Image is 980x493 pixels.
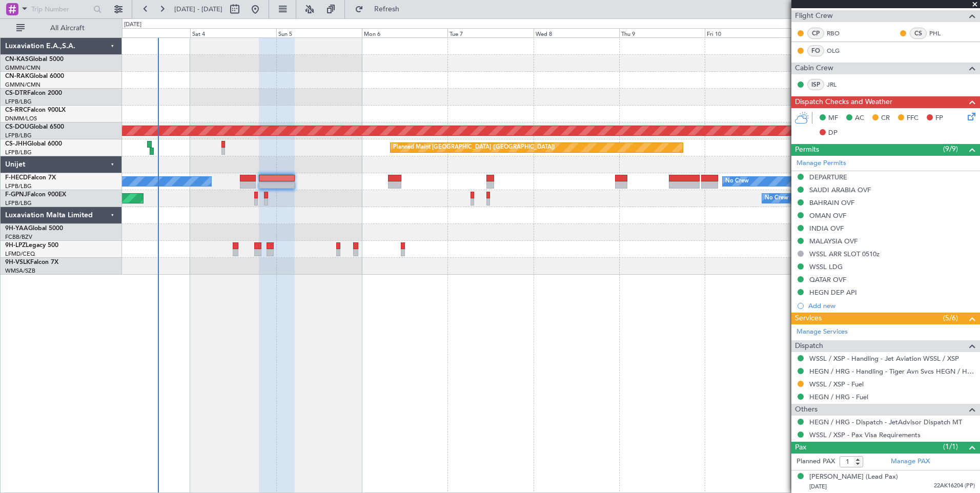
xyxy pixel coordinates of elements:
[5,182,32,190] a: LFPB/LBG
[943,441,958,452] span: (1/1)
[5,242,26,249] span: 9H-LPZ
[809,483,827,490] span: [DATE]
[807,45,824,56] div: FO
[11,20,111,36] button: All Aircraft
[795,404,818,416] span: Others
[809,380,864,388] a: WSSL / XSP - Fuel
[765,191,788,206] div: No Crew
[910,28,927,39] div: CS
[5,192,27,198] span: F-GPNJ
[5,56,64,63] a: CN-KASGlobal 5000
[809,430,921,439] a: WSSL / XSP - Pax Visa Requirements
[5,124,29,130] span: CS-DOU
[795,340,823,352] span: Dispatch
[5,90,27,96] span: CS-DTR
[5,81,40,89] a: GMMN/CMN
[619,28,705,37] div: Thu 9
[5,64,40,72] a: GMMN/CMN
[124,20,141,29] div: [DATE]
[809,250,880,258] div: WSSL ARR SLOT 0510z
[891,457,930,467] a: Manage PAX
[943,313,958,323] span: (5/6)
[365,6,409,13] span: Refresh
[5,192,66,198] a: F-GPNJFalcon 900EX
[534,28,619,37] div: Wed 8
[5,73,29,79] span: CN-RAK
[5,132,32,139] a: LFPB/LBG
[808,301,975,310] div: Add new
[5,199,32,207] a: LFPB/LBG
[5,107,27,113] span: CS-RRC
[795,313,822,324] span: Services
[5,250,35,258] a: LFMD/CEQ
[827,80,850,89] a: JRL
[795,442,806,454] span: Pax
[27,25,108,32] span: All Aircraft
[807,79,824,90] div: ISP
[5,225,28,232] span: 9H-YAA
[809,211,846,220] div: OMAN OVF
[5,242,58,249] a: 9H-LPZLegacy 500
[5,259,58,265] a: 9H-VSLKFalcon 7X
[5,56,29,63] span: CN-KAS
[809,393,868,401] a: HEGN / HRG - Fuel
[5,141,27,147] span: CS-JHH
[5,124,64,130] a: CS-DOUGlobal 6500
[809,237,857,245] div: MALAYSIA OVF
[929,29,952,38] a: PHL
[5,141,62,147] a: CS-JHHGlobal 6000
[31,2,90,17] input: Trip Number
[807,28,824,39] div: CP
[5,107,66,113] a: CS-RRCFalcon 900LX
[809,418,962,426] a: HEGN / HRG - Dispatch - JetAdvisor Dispatch MT
[5,90,62,96] a: CS-DTRFalcon 2000
[276,28,362,37] div: Sun 5
[5,225,63,232] a: 9H-YAAGlobal 5000
[5,175,28,181] span: F-HECD
[797,327,848,337] a: Manage Services
[725,174,749,189] div: No Crew
[791,28,876,37] div: Sat 11
[934,482,975,490] span: 22AK16204 (PP)
[795,96,892,108] span: Dispatch Checks and Weather
[809,224,844,233] div: INDIA OVF
[943,143,958,154] span: (9/9)
[795,144,819,156] span: Permits
[809,367,975,376] a: HEGN / HRG - Handling - Tiger Avn Svcs HEGN / HRG
[809,186,871,194] div: SAUDI ARABIA OVF
[5,267,35,275] a: WMSA/SZB
[705,28,790,37] div: Fri 10
[935,113,943,124] span: FP
[809,472,898,482] div: [PERSON_NAME] (Lead Pax)
[105,28,190,37] div: Fri 3
[190,28,276,37] div: Sat 4
[809,275,846,284] div: QATAR OVF
[827,46,850,55] a: OLG
[447,28,533,37] div: Tue 7
[809,288,857,297] div: HEGN DEP API
[907,113,918,124] span: FFC
[828,128,838,138] span: DP
[174,5,222,14] span: [DATE] - [DATE]
[797,457,835,467] label: Planned PAX
[827,29,850,38] a: RBO
[5,233,32,241] a: FCBB/BZV
[362,28,447,37] div: Mon 6
[809,354,959,363] a: WSSL / XSP - Handling - Jet Aviation WSSL / XSP
[5,259,30,265] span: 9H-VSLK
[881,113,890,124] span: CR
[828,113,838,124] span: MF
[5,175,56,181] a: F-HECDFalcon 7X
[797,158,846,169] a: Manage Permits
[809,198,854,207] div: BAHRAIN OVF
[795,63,833,74] span: Cabin Crew
[350,1,412,17] button: Refresh
[5,73,64,79] a: CN-RAKGlobal 6000
[5,149,32,156] a: LFPB/LBG
[5,98,32,106] a: LFPB/LBG
[393,140,555,155] div: Planned Maint [GEOGRAPHIC_DATA] ([GEOGRAPHIC_DATA])
[5,115,37,122] a: DNMM/LOS
[809,173,847,181] div: DEPARTURE
[809,262,843,271] div: WSSL LDG
[795,10,833,22] span: Flight Crew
